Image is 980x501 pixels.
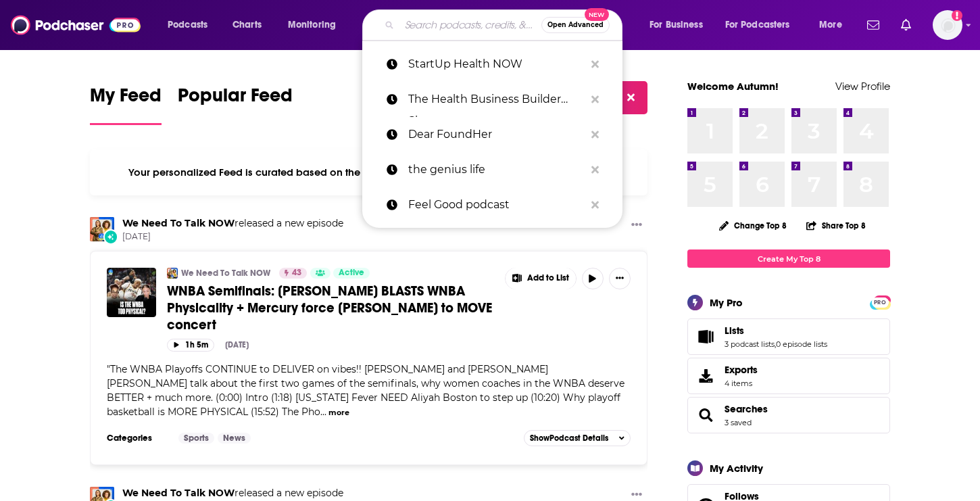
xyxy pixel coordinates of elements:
img: User Profile [933,10,962,40]
span: Lists [687,318,890,355]
button: open menu [640,14,720,36]
a: Exports [687,358,890,394]
a: 3 podcast lists [725,339,775,349]
a: 43 [279,268,307,279]
a: Welcome Autumn! [687,80,779,93]
a: Searches [692,406,719,425]
span: Monitoring [288,16,336,34]
a: View Profile [835,80,890,93]
span: Searches [687,397,890,433]
button: Change Top 8 [711,217,795,234]
button: open menu [158,14,225,36]
span: Podcasts [168,16,207,34]
span: Active [339,266,364,280]
button: Share Top 8 [806,212,866,239]
span: Exports [725,364,758,376]
svg: Add a profile image [952,10,962,21]
a: StartUp Health NOW [362,47,622,82]
span: Charts [232,16,262,34]
p: the genius life [408,152,585,187]
a: News [218,433,251,444]
span: 43 [292,266,301,280]
button: ShowPodcast Details [524,430,631,446]
a: Show notifications dropdown [896,14,916,37]
img: WNBA Semifinals: Becky Hammon BLASTS WNBA Physicality + Mercury force JONAS BROTHERS to MOVE concert [107,268,156,317]
span: Popular Feed [178,84,293,115]
span: My Feed [90,84,162,115]
span: Lists [725,325,744,337]
button: Show More Button [506,268,576,289]
a: Lists [725,325,827,337]
p: StartUp Health NOW [408,47,585,82]
a: We Need To Talk NOW [181,268,270,279]
a: My Feed [90,84,162,125]
span: For Business [650,16,703,34]
div: Search podcasts, credits, & more... [375,9,635,41]
div: Your personalized Feed is curated based on the Podcasts, Creators, Users, and Lists that you Follow. [90,149,647,195]
a: We Need To Talk NOW [122,487,235,499]
a: Show notifications dropdown [862,14,885,37]
span: New [585,8,609,21]
span: ... [320,406,326,418]
a: 3 saved [725,418,752,427]
input: Search podcasts, credits, & more... [399,14,541,36]
span: WNBA Semifinals: [PERSON_NAME] BLASTS WNBA Physicality + Mercury force [PERSON_NAME] to MOVE concert [167,283,492,333]
a: the genius life [362,152,622,187]
span: Open Advanced [547,22,604,28]
span: [DATE] [122,231,343,243]
img: We Need To Talk NOW [167,268,178,279]
button: open menu [278,14,353,36]
a: Feel Good podcast [362,187,622,222]
div: My Pro [710,296,743,309]
a: Searches [725,403,768,415]
a: Create My Top 8 [687,249,890,268]
button: Show profile menu [933,10,962,40]
span: The WNBA Playoffs CONTINUE to DELIVER on vibes!! [PERSON_NAME] and [PERSON_NAME] [PERSON_NAME] ta... [107,363,624,418]
button: 1h 5m [167,339,214,352]
button: Show More Button [609,268,631,289]
div: My Activity [710,462,763,475]
a: WNBA Semifinals: [PERSON_NAME] BLASTS WNBA Physicality + Mercury force [PERSON_NAME] to MOVE concert [167,283,495,333]
h3: released a new episode [122,487,343,500]
a: The Health Business Builder Show [362,82,622,117]
p: Feel Good podcast [408,187,585,222]
span: , [775,339,776,349]
a: Charts [224,14,270,36]
img: Podchaser - Follow, Share and Rate Podcasts [11,12,141,38]
span: Add to List [527,273,569,283]
h3: Categories [107,433,168,444]
button: more [328,407,349,419]
span: For Podcasters [725,16,790,34]
a: Active [333,268,370,279]
span: Logged in as autumncomm [933,10,962,40]
button: Open AdvancedNew [541,17,610,33]
div: New Episode [103,229,118,244]
a: Dear FoundHer [362,117,622,152]
button: Show More Button [626,217,647,234]
p: Dear FoundHer [408,117,585,152]
a: Lists [692,327,719,346]
span: Exports [692,366,719,385]
a: We Need To Talk NOW [122,217,235,229]
a: Popular Feed [178,84,293,125]
button: open menu [810,14,859,36]
span: Show Podcast Details [530,433,608,443]
h3: released a new episode [122,217,343,230]
a: Sports [178,433,214,444]
span: 4 items [725,379,758,388]
a: 0 episode lists [776,339,827,349]
img: We Need To Talk NOW [90,217,114,241]
span: PRO [872,297,888,308]
div: [DATE] [225,340,249,350]
p: The Health Business Builder Show [408,82,585,117]
button: open menu [716,14,810,36]
span: " [107,363,624,418]
a: PRO [872,297,888,307]
span: More [819,16,842,34]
